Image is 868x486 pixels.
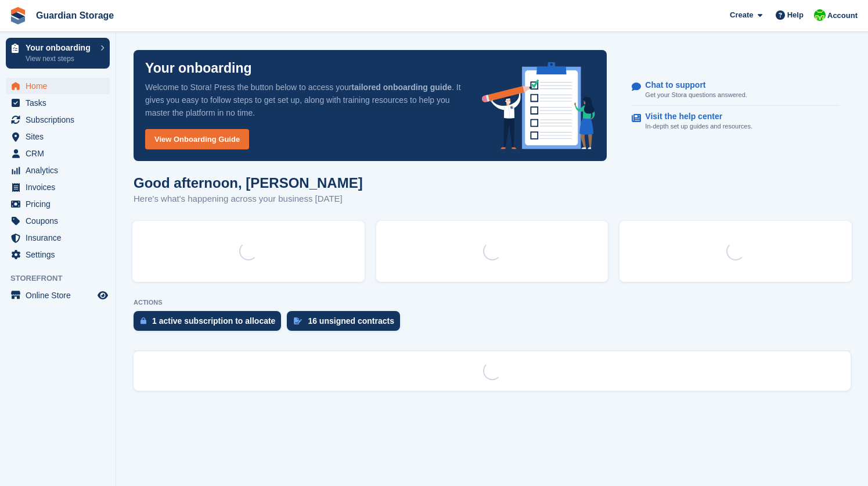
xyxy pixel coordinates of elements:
[145,81,463,119] p: Welcome to Stora! Press the button below to access your . It gives you easy to follow steps to ge...
[787,9,804,21] span: Help
[645,121,752,131] p: In-depth set up guides and resources.
[152,316,275,326] div: 1 active subscription to allocate
[134,192,363,206] p: Here's what's happening across your business [DATE]
[632,106,840,137] a: Visit the help center In-depth set up guides and resources.
[31,6,118,25] a: Guardian Storage
[26,112,95,128] span: Subscriptions
[26,179,95,195] span: Invoices
[26,44,95,52] p: Your onboarding
[26,145,95,162] span: CRM
[287,311,406,337] a: 16 unsigned contracts
[6,78,110,94] a: menu
[145,62,252,75] p: Your onboarding
[134,311,287,337] a: 1 active subscription to allocate
[482,62,596,149] img: onboarding-info-6c161a55d2c0e0a8cae90662b2fe09162a5109e8cc188191df67fb4f79e88e88.svg
[26,162,95,178] span: Analytics
[26,196,95,212] span: Pricing
[6,196,110,212] a: menu
[645,112,743,121] p: Visit the help center
[6,246,110,263] a: menu
[145,129,249,149] a: View Onboarding Guide
[6,95,110,111] a: menu
[351,83,452,92] strong: tailored onboarding guide
[6,38,110,69] a: Your onboarding View next steps
[308,316,394,326] div: 16 unsigned contracts
[6,230,110,246] a: menu
[6,112,110,128] a: menu
[6,128,110,145] a: menu
[6,162,110,178] a: menu
[26,230,95,246] span: Insurance
[141,317,146,324] img: active_subscription_to_allocate_icon-d502201f5373d7db506a760aba3b589e785aa758c864c3986d89f69b8ff3...
[645,80,737,90] p: Chat to support
[26,213,95,229] span: Coupons
[6,287,110,303] a: menu
[26,287,95,303] span: Online Store
[827,10,858,22] span: Account
[134,299,851,306] p: ACTIONS
[294,317,302,324] img: contract_signature_icon-13c848040528278c33f63329250d36e43548de30e8caae1d1a13099fd9432cc5.svg
[134,175,363,191] h1: Good afternoon, [PERSON_NAME]
[645,90,747,100] p: Get your Stora questions answered.
[814,9,826,21] img: Andrew Kinakin
[26,128,95,145] span: Sites
[96,288,110,302] a: Preview store
[6,145,110,162] a: menu
[26,246,95,263] span: Settings
[26,78,95,94] span: Home
[10,273,116,284] span: Storefront
[6,213,110,229] a: menu
[26,95,95,111] span: Tasks
[730,9,753,21] span: Create
[26,53,95,64] p: View next steps
[6,179,110,195] a: menu
[9,7,27,24] img: stora-icon-8386f47178a22dfd0bd8f6a31ec36ba5ce8667c1dd55bd0f319d3a0aa187defe.svg
[632,74,840,106] a: Chat to support Get your Stora questions answered.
